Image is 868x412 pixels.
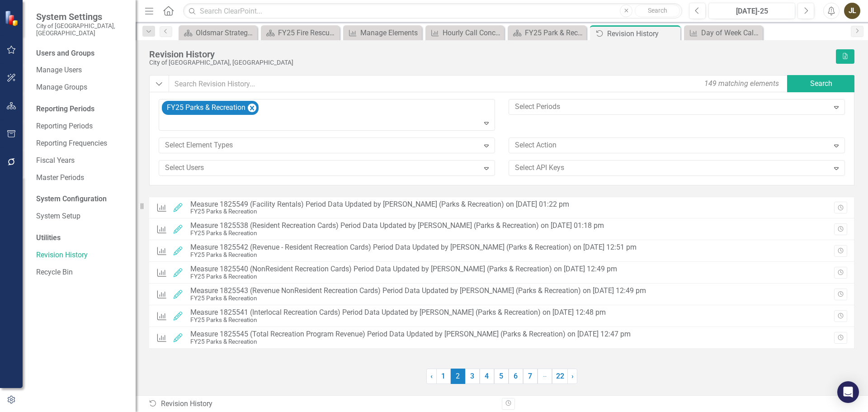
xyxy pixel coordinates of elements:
[183,3,682,19] input: Search ClearPoint...
[635,5,680,17] button: Search
[181,27,255,38] a: Oldsmar Strategy Plan
[428,27,502,38] a: Hourly Call Concurrency
[5,10,20,26] img: ClearPoint Strategy
[36,22,127,37] small: City of [GEOGRAPHIC_DATA], [GEOGRAPHIC_DATA]
[465,369,480,384] a: 3
[149,49,831,59] div: Revision History
[36,65,127,76] a: Manage Users
[648,7,667,14] span: Search
[36,173,127,183] a: Master Periods
[36,156,127,166] a: Fiscal Years
[509,369,523,384] a: 6
[844,3,860,19] button: JL
[443,27,502,38] div: Hourly Call Concurrency
[480,369,494,384] a: 4
[190,200,569,208] div: Measure 1825549 (Facility Rentals) Period Data Updated by [PERSON_NAME] (Parks & Recreation) on [...
[36,233,127,243] div: Utilities
[190,273,617,280] div: FY25 Parks & Recreation
[36,138,127,149] a: Reporting Frequencies
[702,76,781,91] div: 149 matching elements
[149,59,831,66] div: City of [GEOGRAPHIC_DATA], [GEOGRAPHIC_DATA]
[148,399,495,409] div: Revision History
[36,104,127,114] div: Reporting Periods
[451,369,465,384] span: 2
[190,208,569,215] div: FY25 Parks & Recreation
[190,265,617,273] div: Measure 1825540 (NonResident Recreation Cards) Period Data Updated by [PERSON_NAME] (Parks & Recr...
[278,27,337,38] div: FY25 Fire Rescue - Strategic Plan
[190,338,631,345] div: FY25 Parks & Recreation
[36,267,127,278] a: Recycle Bin
[712,6,792,17] div: [DATE]-25
[36,121,127,132] a: Reporting Periods
[190,295,646,302] div: FY25 Parks & Recreation
[571,372,574,380] span: ›
[837,381,859,403] div: Open Intercom Messenger
[164,101,247,114] div: FY25 Parks & Recreation
[552,369,568,384] a: 22
[263,27,337,38] a: FY25 Fire Rescue - Strategic Plan
[190,308,606,317] div: Measure 1825541 (Interlocal Recreation Cards) Period Data Updated by [PERSON_NAME] (Parks & Recre...
[36,211,127,222] a: System Setup
[36,194,127,204] div: System Configuration
[190,287,646,295] div: Measure 1825543 (Revenue NonResident Recreation Cards) Period Data Updated by [PERSON_NAME] (Park...
[430,372,433,380] span: ‹
[510,27,584,38] a: FY25 Park & Rec - Strategic Plan
[787,75,855,92] button: Search
[708,3,795,19] button: [DATE]-25
[523,369,538,384] a: 7
[345,27,420,38] a: Manage Elements
[36,48,127,59] div: Users and Groups
[494,369,509,384] a: 5
[701,27,760,38] div: Day of Week Call Concurrency
[248,104,256,112] div: Remove FY25 Parks & Recreation
[190,230,604,237] div: FY25 Parks & Recreation
[525,27,584,38] div: FY25 Park & Rec - Strategic Plan
[190,243,637,251] div: Measure 1825542 (Revenue - Resident Recreation Cards) Period Data Updated by [PERSON_NAME] (Parks...
[190,317,606,323] div: FY25 Parks & Recreation
[190,330,631,338] div: Measure 1825545 (Total Recreation Program Revenue) Period Data Updated by [PERSON_NAME] (Parks & ...
[190,251,637,258] div: FY25 Parks & Recreation
[196,27,255,38] div: Oldsmar Strategy Plan
[607,28,678,39] div: Revision History
[436,369,451,384] a: 1
[169,75,788,92] input: Search Revision History...
[360,27,420,38] div: Manage Elements
[190,222,604,230] div: Measure 1825538 (Resident Recreation Cards) Period Data Updated by [PERSON_NAME] (Parks & Recreat...
[36,11,127,22] span: System Settings
[36,250,127,260] a: Revision History
[686,27,760,38] a: Day of Week Call Concurrency
[36,82,127,93] a: Manage Groups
